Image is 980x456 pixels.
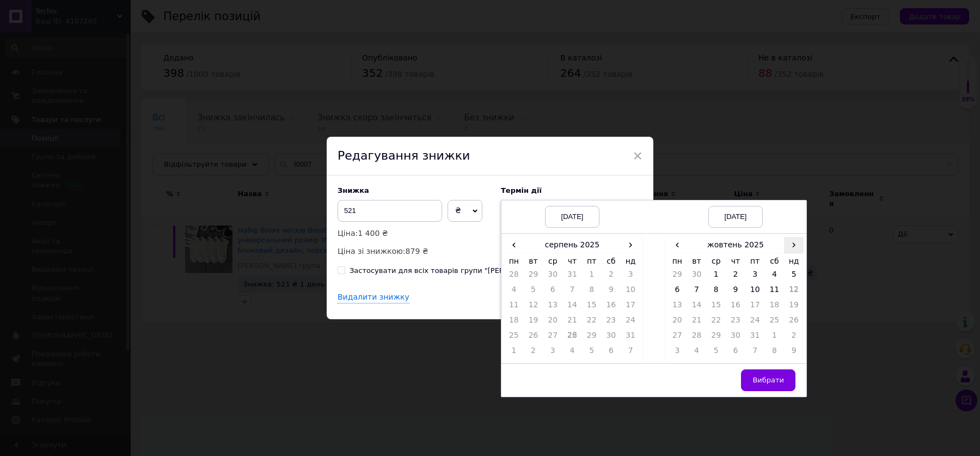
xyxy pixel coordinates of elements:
th: ср [706,253,726,269]
td: 7 [687,284,707,300]
td: 2 [524,345,543,361]
td: 14 [687,300,707,315]
td: 31 [745,330,765,345]
td: 12 [784,284,804,300]
td: 30 [687,269,707,284]
td: 6 [543,284,562,300]
td: 12 [524,300,543,315]
td: 29 [667,269,687,284]
td: 23 [726,315,745,330]
th: чт [562,253,582,269]
td: 29 [706,330,726,345]
td: 7 [745,345,765,361]
td: 16 [602,300,621,315]
button: Вибрати [741,369,795,391]
td: 16 [726,300,745,315]
td: 19 [784,300,804,315]
td: 10 [621,284,640,300]
th: вт [687,253,707,269]
td: 24 [621,315,640,330]
td: 13 [543,300,562,315]
span: › [784,237,804,253]
span: × [633,147,642,165]
th: пт [582,253,602,269]
div: Видалити знижку [338,292,409,303]
td: 25 [765,315,785,330]
td: 9 [602,284,621,300]
td: 22 [582,315,602,330]
th: жовтень 2025 [687,237,785,253]
div: [DATE] [708,206,763,228]
span: ‹ [504,237,524,253]
td: 30 [602,330,621,345]
td: 11 [765,284,785,300]
th: вт [524,253,543,269]
td: 20 [543,315,562,330]
td: 9 [784,345,804,361]
p: Ціна: [338,227,490,239]
td: 27 [543,330,562,345]
td: 18 [765,300,785,315]
span: Знижка [338,186,369,194]
th: пн [504,253,524,269]
td: 2 [726,269,745,284]
td: 11 [504,300,524,315]
td: 15 [706,300,726,315]
td: 31 [621,330,640,345]
td: 5 [784,269,804,284]
td: 3 [667,345,687,361]
td: 1 [582,269,602,284]
td: 26 [524,330,543,345]
td: 8 [582,284,602,300]
th: нд [621,253,640,269]
td: 4 [765,269,785,284]
td: 3 [621,269,640,284]
td: 18 [504,315,524,330]
td: 1 [504,345,524,361]
td: 4 [687,345,707,361]
td: 29 [524,269,543,284]
th: нд [784,253,804,269]
td: 5 [582,345,602,361]
span: Редагування знижки [338,149,470,162]
td: 14 [562,300,582,315]
td: 17 [621,300,640,315]
input: 0 [338,200,442,222]
td: 6 [667,284,687,300]
td: 26 [784,315,804,330]
td: 21 [687,315,707,330]
td: 8 [706,284,726,300]
th: сб [765,253,785,269]
span: ‹ [667,237,687,253]
td: 23 [602,315,621,330]
td: 8 [765,345,785,361]
td: 29 [582,330,602,345]
th: чт [726,253,745,269]
td: 22 [706,315,726,330]
td: 28 [504,269,524,284]
td: 9 [726,284,745,300]
td: 19 [524,315,543,330]
td: 20 [667,315,687,330]
td: 2 [784,330,804,345]
th: пт [745,253,765,269]
td: 5 [524,284,543,300]
td: 28 [687,330,707,345]
p: Ціна зі знижкою: [338,245,490,257]
td: 30 [726,330,745,345]
span: Вибрати [752,376,784,384]
td: 4 [562,345,582,361]
td: 7 [562,284,582,300]
th: сб [602,253,621,269]
td: 6 [602,345,621,361]
td: 13 [667,300,687,315]
span: ₴ [455,206,461,215]
td: 31 [562,269,582,284]
span: 879 ₴ [406,247,428,256]
td: 24 [745,315,765,330]
td: 27 [667,330,687,345]
td: 21 [562,315,582,330]
label: Термін дії [501,186,642,194]
td: 6 [726,345,745,361]
td: 5 [706,345,726,361]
